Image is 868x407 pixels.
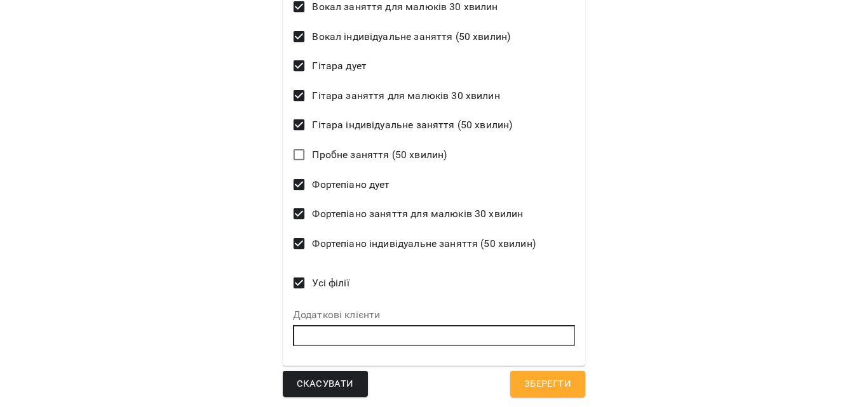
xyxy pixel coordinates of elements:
[312,236,536,251] span: Фортепіано індивідуальне заняття (50 хвилин)
[524,376,571,392] span: Зберегти
[312,276,349,291] span: Усі філії
[312,147,447,163] span: Пробне заняття (50 хвилин)
[283,371,368,397] button: Скасувати
[510,371,585,397] button: Зберегти
[293,310,575,320] label: Додаткові клієнти
[312,58,367,74] span: Гітара дует
[312,117,512,133] span: Гітара індивідуальне заняття (50 хвилин)
[312,88,499,103] span: Гітара заняття для малюків 30 хвилин
[297,376,354,392] span: Скасувати
[312,206,523,222] span: Фортепіано заняття для малюків 30 хвилин
[312,177,390,192] span: Фортепіано дует
[312,29,510,44] span: Вокал індивідуальне заняття (50 хвилин)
